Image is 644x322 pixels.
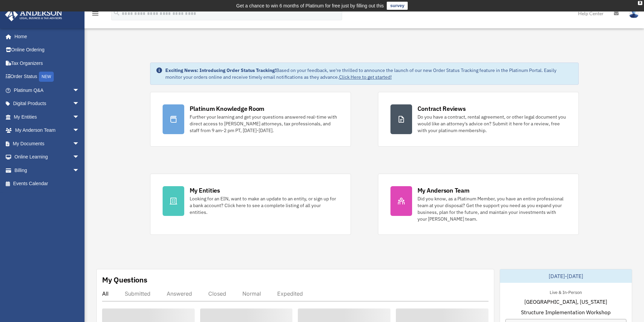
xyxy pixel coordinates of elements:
a: Platinum Knowledge Room Further your learning and get your questions answered real-time with dire... [150,92,351,147]
div: Looking for an EIN, want to make an update to an entity, or sign up for a bank account? Click her... [190,195,338,216]
div: close [638,1,642,5]
div: All [102,290,109,297]
div: Further your learning and get your questions answered real-time with direct access to [PERSON_NAM... [190,114,338,134]
a: Order StatusNEW [5,70,90,84]
span: arrow_drop_down [73,137,86,151]
a: Events Calendar [5,177,90,191]
div: Get a chance to win 6 months of Platinum for free just by filling out this [236,2,384,10]
a: My Documentsarrow_drop_down [5,137,90,150]
a: Online Learningarrow_drop_down [5,150,90,164]
a: survey [387,2,408,10]
a: Home [5,30,86,43]
div: Normal [242,290,261,297]
span: [GEOGRAPHIC_DATA], [US_STATE] [524,298,607,306]
i: menu [91,9,99,18]
div: Do you have a contract, rental agreement, or other legal document you would like an attorney's ad... [418,114,566,134]
div: Expedited [277,290,303,297]
span: arrow_drop_down [73,97,86,111]
a: My Anderson Team Did you know, as a Platinum Member, you have an entire professional team at your... [378,174,579,235]
a: Digital Productsarrow_drop_down [5,97,90,110]
div: Submitted [125,290,150,297]
div: My Anderson Team [418,186,470,195]
div: Based on your feedback, we're thrilled to announce the launch of our new Order Status Tracking fe... [165,67,573,80]
div: My Questions [102,275,147,285]
a: Contract Reviews Do you have a contract, rental agreement, or other legal document you would like... [378,92,579,147]
a: Click Here to get started! [339,74,392,80]
a: menu [91,12,99,18]
a: Billingarrow_drop_down [5,164,90,177]
div: Contract Reviews [418,104,466,113]
a: My Entitiesarrow_drop_down [5,110,90,124]
span: arrow_drop_down [73,150,86,164]
div: NEW [39,72,54,82]
span: arrow_drop_down [73,110,86,124]
img: Anderson Advisors Platinum Portal [3,8,64,21]
span: arrow_drop_down [73,124,86,138]
img: User Pic [629,8,639,18]
div: Closed [208,290,226,297]
strong: Exciting News: Introducing Order Status Tracking! [165,67,276,73]
div: [DATE]-[DATE] [500,269,632,283]
a: Platinum Q&Aarrow_drop_down [5,83,90,97]
div: Answered [167,290,192,297]
div: Did you know, as a Platinum Member, you have an entire professional team at your disposal? Get th... [418,195,566,222]
span: arrow_drop_down [73,83,86,97]
i: search [113,9,120,17]
div: My Entities [190,186,220,195]
div: Platinum Knowledge Room [190,104,265,113]
a: My Anderson Teamarrow_drop_down [5,124,90,137]
span: Structure Implementation Workshop [521,308,611,316]
div: Live & In-Person [544,288,587,295]
span: arrow_drop_down [73,164,86,177]
a: Tax Organizers [5,56,90,70]
a: My Entities Looking for an EIN, want to make an update to an entity, or sign up for a bank accoun... [150,174,351,235]
a: Online Ordering [5,43,90,57]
